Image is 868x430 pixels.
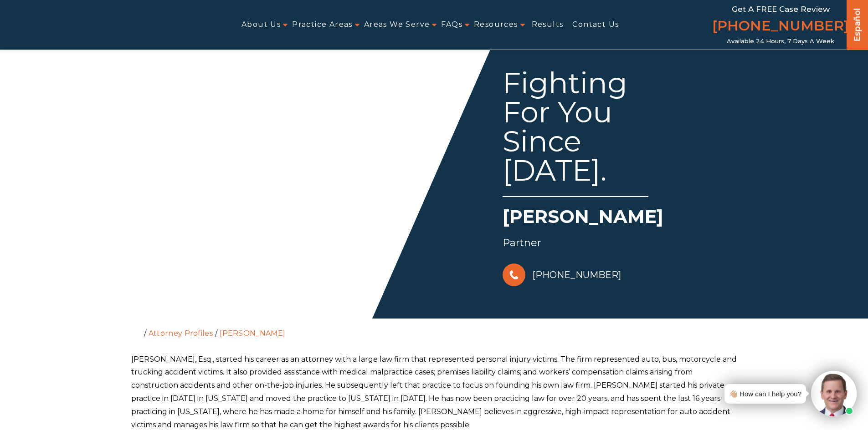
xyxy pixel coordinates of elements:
[572,15,619,35] a: Contact Us
[292,15,353,35] a: Practice Areas
[5,14,148,36] img: Auger & Auger Accident and Injury Lawyers Logo
[532,15,564,35] a: Results
[503,204,739,234] h1: [PERSON_NAME]
[149,329,213,338] a: Attorney Profiles
[124,46,398,319] img: Herbert Auger
[503,234,739,252] div: Partner
[134,329,142,337] a: Home
[503,261,621,288] a: [PHONE_NUMBER]
[474,15,518,35] a: Resources
[811,371,857,416] img: Intaker widget Avatar
[727,38,834,45] span: Available 24 Hours, 7 Days a Week
[712,16,849,38] a: [PHONE_NUMBER]
[131,319,737,339] ol: / /
[217,329,288,338] li: [PERSON_NAME]
[241,15,281,35] a: About Us
[732,5,830,14] span: Get a FREE Case Review
[503,68,648,197] div: Fighting For You Since [DATE].
[441,15,462,35] a: FAQs
[729,388,801,400] div: 👋🏼 How can I help you?
[364,15,430,35] a: Areas We Serve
